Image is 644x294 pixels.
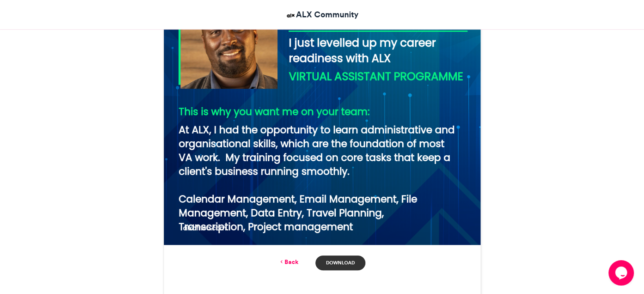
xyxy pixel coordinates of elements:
[315,256,365,270] a: Download
[285,8,359,21] a: ALX Community
[279,258,299,267] a: Back
[285,10,296,21] img: ALX Community
[608,260,636,286] iframe: chat widget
